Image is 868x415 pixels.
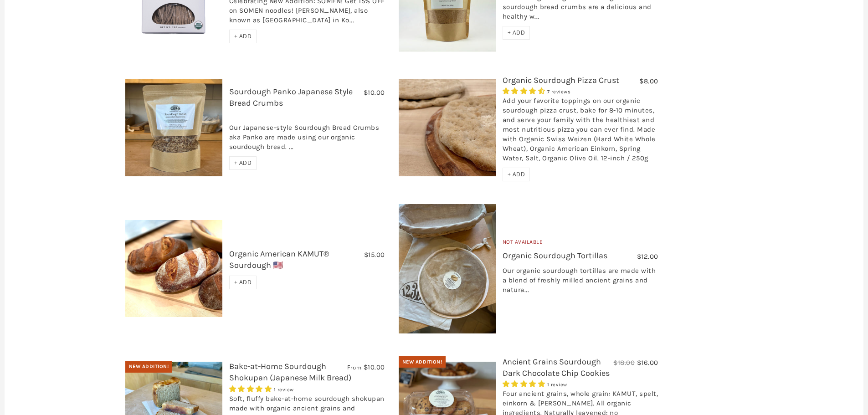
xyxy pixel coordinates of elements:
[229,276,257,289] div: + ADD
[508,170,525,178] span: + ADD
[399,79,496,176] img: Organic Sourdough Pizza Crust
[503,266,658,299] div: Our organic sourdough tortillas are made with a blend of freshly milled ancient grains and natura...
[503,380,547,388] span: 5.00 stars
[503,357,610,378] a: Ancient Grains Sourdough Dark Chocolate Chip Cookies
[637,252,658,261] span: $12.00
[503,251,607,261] a: Organic Sourdough Tortillas
[364,88,385,97] span: $10.00
[613,359,635,367] span: $18.00
[125,220,222,317] img: Organic American KAMUT® Sourdough 🇺🇸
[229,385,274,393] span: 5.00 stars
[229,249,329,270] a: Organic American KAMUT® Sourdough 🇺🇸
[508,29,525,36] span: + ADD
[503,238,658,250] div: Not Available
[234,159,252,167] span: + ADD
[234,278,252,286] span: + ADD
[234,32,252,40] span: + ADD
[229,156,257,170] div: + ADD
[274,387,294,393] span: 1 review
[503,168,530,181] div: + ADD
[347,364,361,371] span: From
[229,87,353,108] a: Sourdough Panko Japanese Style Bread Crumbs
[229,30,257,43] div: + ADD
[503,87,547,95] span: 4.29 stars
[399,356,446,368] div: New Addition!
[229,113,385,156] div: Our Japanese-style Sourdough Bread Crumbs aka Panko are made using our organic sourdough bread. ...
[125,361,173,373] div: New Addition!
[503,26,530,40] div: + ADD
[503,96,658,168] div: Add your favorite toppings on our organic sourdough pizza crust, bake for 8-10 minutes, and serve...
[364,251,385,259] span: $15.00
[229,361,351,383] a: Bake-at-Home Sourdough Shokupan (Japanese Milk Bread)
[547,89,571,95] span: 7 reviews
[547,382,567,388] span: 1 review
[639,77,658,85] span: $8.00
[637,359,658,367] span: $16.00
[503,75,619,85] a: Organic Sourdough Pizza Crust
[125,79,222,176] img: Sourdough Panko Japanese Style Bread Crumbs
[364,363,385,371] span: $10.00
[399,204,496,333] img: Organic Sourdough Tortillas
